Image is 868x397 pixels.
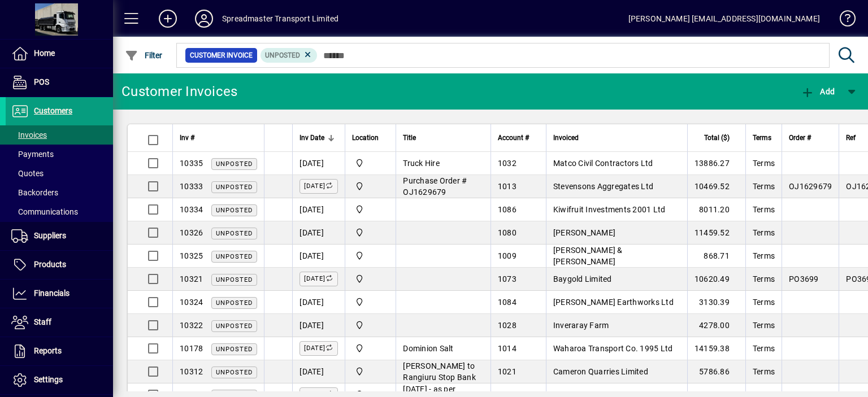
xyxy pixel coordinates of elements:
span: Payments [11,150,54,159]
span: OJ1629679 [789,182,832,191]
span: PO3699 [789,274,819,283]
span: Unposted [216,322,253,330]
div: Spreadmaster Transport Limited [222,10,338,28]
span: Inv Date [300,132,324,144]
span: [PERSON_NAME] [553,228,615,237]
span: Baygold Limited [553,274,612,283]
td: 10469.52 [687,175,745,198]
span: 1014 [498,344,517,353]
td: [DATE] [292,314,345,337]
span: 1080 [498,228,517,237]
span: Dominion Salt [403,344,453,353]
span: Terms [753,159,775,168]
span: Unposted [216,160,253,168]
a: Backorders [6,183,113,202]
span: 1032 [498,159,517,168]
a: Communications [6,202,113,221]
span: Unposted [216,346,253,353]
a: Home [6,40,113,68]
div: Order # [789,132,832,144]
span: 10321 [180,274,203,283]
span: 1013 [498,182,517,191]
span: 965 State Highway 2 [352,296,389,308]
a: Payments [6,145,113,164]
a: Invoices [6,125,113,145]
span: Terms [753,228,775,237]
span: Invoiced [553,132,579,144]
label: [DATE] [300,179,338,194]
td: 10620.49 [687,268,745,291]
span: 10324 [180,298,203,307]
div: Invoiced [553,132,680,144]
label: [DATE] [300,272,338,286]
span: Inv # [180,132,194,144]
span: 965 State Highway 2 [352,319,389,331]
td: 14159.38 [687,337,745,360]
a: Staff [6,308,113,337]
span: Matco Civil Contractors Ltd [553,159,653,168]
span: Title [403,132,416,144]
span: Ref [846,132,856,144]
span: Terms [753,298,775,307]
a: Financials [6,280,113,308]
span: Cameron Quarries Limited [553,367,648,376]
span: 1028 [498,321,517,330]
span: Terms [753,367,775,376]
span: Customers [34,106,72,115]
a: POS [6,68,113,97]
span: Stevensons Aggregates Ltd [553,182,653,191]
span: Terms [753,132,771,144]
span: 10325 [180,251,203,260]
a: Settings [6,366,113,394]
span: 965 State Highway 2 [352,226,389,239]
a: Reports [6,337,113,365]
span: Purchase Order # OJ1629679 [403,176,467,197]
label: [DATE] [300,341,338,356]
span: [PERSON_NAME] Earthworks Ltd [553,298,674,307]
td: [DATE] [292,245,345,268]
span: Unposted [265,51,300,59]
td: 13886.27 [687,152,745,175]
span: 965 State Highway 2 [352,250,389,262]
button: Profile [186,8,222,29]
span: 10326 [180,228,203,237]
td: 11459.52 [687,221,745,245]
div: Inv # [180,132,257,144]
span: 965 State Highway 2 [352,342,389,355]
span: Terms [753,205,775,214]
a: Knowledge Base [831,2,854,39]
span: Order # [789,132,811,144]
div: Account # [498,132,539,144]
td: 5786.86 [687,360,745,383]
span: Unposted [216,299,253,307]
button: Add [798,81,837,102]
span: Kiwifruit Investments 2001 Ltd [553,205,666,214]
span: 965 State Highway 2 [352,180,389,193]
span: Products [34,260,66,269]
span: Unposted [216,276,253,283]
span: [PERSON_NAME] to Rangiuru Stop Bank [403,361,476,382]
span: Inveraray Farm [553,321,609,330]
button: Add [150,8,186,29]
span: [PERSON_NAME] & [PERSON_NAME] [553,246,623,266]
span: Home [34,49,55,58]
span: Unposted [216,369,253,376]
span: Invoices [11,130,47,139]
span: 1084 [498,298,517,307]
mat-chip: Customer Invoice Status: Unposted [261,48,318,63]
span: Terms [753,251,775,260]
span: 965 State Highway 2 [352,365,389,378]
div: Total ($) [695,132,740,144]
span: 1021 [498,367,517,376]
span: Settings [34,375,63,384]
span: Reports [34,346,62,355]
span: 10334 [180,205,203,214]
td: [DATE] [292,360,345,383]
a: Quotes [6,164,113,183]
span: 1086 [498,205,517,214]
td: 8011.20 [687,198,745,221]
a: Products [6,251,113,279]
span: 965 State Highway 2 [352,273,389,285]
span: 1073 [498,274,517,283]
span: 10178 [180,344,203,353]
